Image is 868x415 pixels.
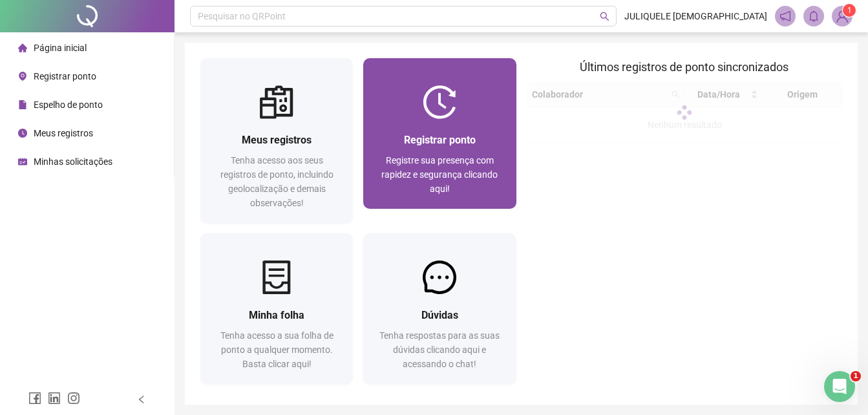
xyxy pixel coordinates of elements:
span: Página inicial [34,43,87,53]
span: file [18,100,27,109]
span: left [137,395,146,404]
a: DúvidasTenha respostas para as suas dúvidas clicando aqui e acessando o chat! [363,233,516,384]
span: facebook [28,392,41,405]
span: instagram [67,392,80,405]
span: Meus registros [34,128,93,138]
span: bell [808,10,820,22]
iframe: Intercom live chat [824,371,855,402]
img: 88757 [832,6,852,26]
span: Registrar ponto [34,71,96,81]
span: Meus registros [242,134,312,146]
span: schedule [18,157,27,166]
span: Minhas solicitações [34,156,112,167]
span: 1 [851,371,861,381]
span: Tenha acesso a sua folha de ponto a qualquer momento. Basta clicar aqui! [220,330,333,369]
span: Dúvidas [421,309,458,321]
span: linkedin [48,392,61,405]
span: Últimos registros de ponto sincronizados [580,60,789,74]
a: Meus registrosTenha acesso aos seus registros de ponto, incluindo geolocalização e demais observa... [200,58,353,223]
span: Tenha acesso aos seus registros de ponto, incluindo geolocalização e demais observações! [220,155,333,208]
sup: Atualize o seu contato no menu Meus Dados [843,4,856,17]
span: Tenha respostas para as suas dúvidas clicando aqui e acessando o chat! [379,330,500,369]
span: search [600,12,609,21]
a: Registrar pontoRegistre sua presença com rapidez e segurança clicando aqui! [363,58,516,209]
span: clock-circle [18,129,27,138]
span: JULIQUELE [DEMOGRAPHIC_DATA] [624,9,767,23]
span: Registrar ponto [404,134,476,146]
span: environment [18,72,27,81]
span: Registre sua presença com rapidez e segurança clicando aqui! [381,155,498,194]
a: Minha folhaTenha acesso a sua folha de ponto a qualquer momento. Basta clicar aqui! [200,233,353,384]
span: 1 [847,6,852,15]
span: Espelho de ponto [34,100,103,110]
span: Minha folha [249,309,304,321]
span: home [18,43,27,52]
span: notification [779,10,791,22]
